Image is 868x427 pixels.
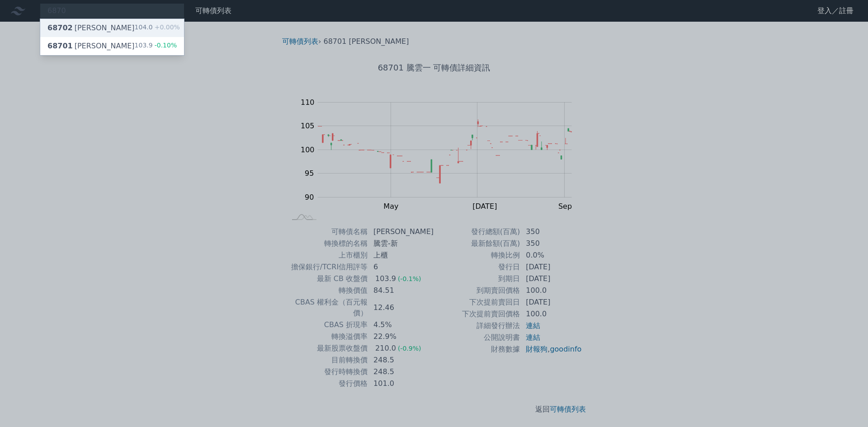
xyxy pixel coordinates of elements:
div: 104.0 [135,23,180,33]
span: -0.10% [153,42,177,49]
div: [PERSON_NAME] [47,23,135,33]
span: 68702 [47,23,73,32]
span: +0.00% [153,23,180,31]
a: 68702[PERSON_NAME] 104.0+0.00% [40,19,184,37]
div: 103.9 [135,41,177,52]
span: 68701 [47,42,73,50]
a: 68701[PERSON_NAME] 103.9-0.10% [40,37,184,55]
div: [PERSON_NAME] [47,41,135,52]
